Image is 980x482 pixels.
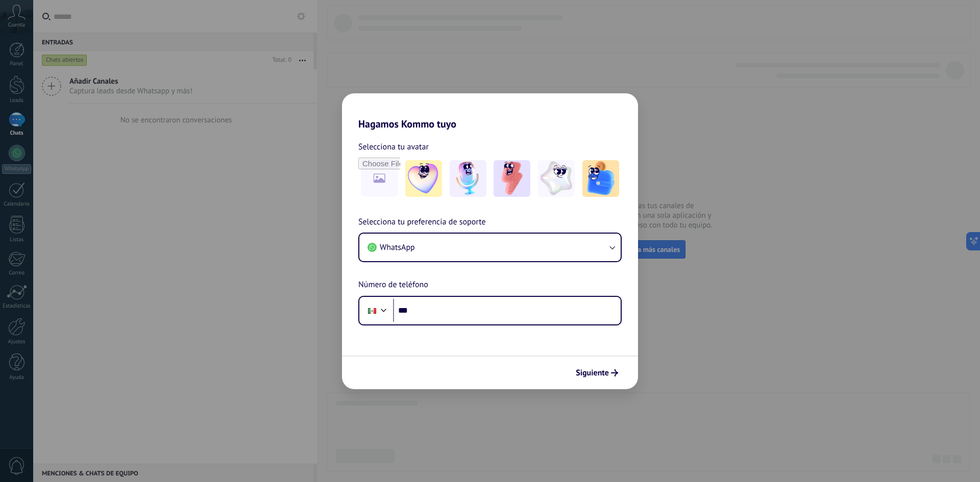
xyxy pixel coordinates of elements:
span: Selecciona tu avatar [358,140,429,154]
img: -4.jpeg [538,160,575,197]
img: -2.jpeg [450,160,486,197]
h2: Hagamos Kommo tuyo [342,93,638,130]
span: WhatsApp [380,242,415,252]
button: WhatsApp [359,234,621,261]
img: -5.jpeg [582,160,619,197]
span: Selecciona tu preferencia de soporte [358,216,486,229]
img: -3.jpeg [494,160,530,197]
span: Número de teléfono [358,278,428,292]
div: Mexico: + 52 [362,300,382,321]
img: -1.jpeg [405,160,442,197]
button: Siguiente [571,364,623,382]
span: Siguiente [576,369,609,376]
